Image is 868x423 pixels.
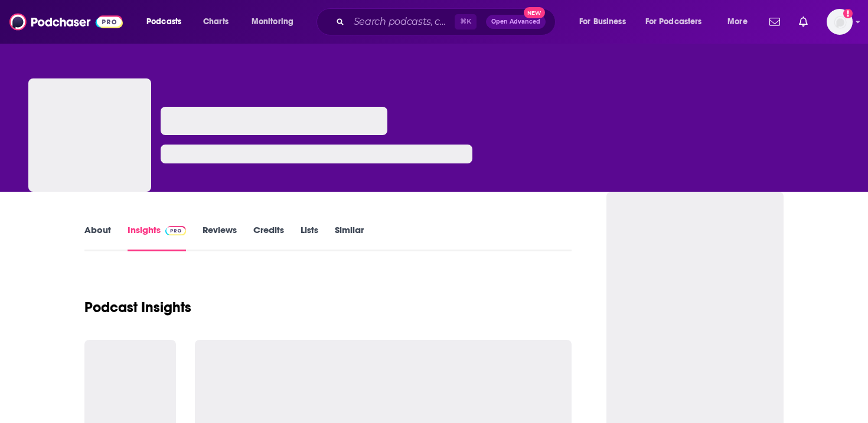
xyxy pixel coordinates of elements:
a: Show notifications dropdown [794,12,812,32]
svg: Add a profile image [843,9,853,18]
input: Search podcasts, credits, & more... [349,12,455,31]
div: Search podcasts, credits, & more... [328,8,567,35]
button: open menu [638,12,719,31]
img: Podchaser - Follow, Share and Rate Podcasts [9,11,123,33]
span: Podcasts [146,14,181,30]
span: New [524,7,545,18]
a: Show notifications dropdown [765,12,785,32]
button: open menu [571,12,641,31]
button: open menu [138,12,197,31]
a: InsightsPodchaser Pro [128,224,186,251]
img: User Profile [827,9,853,35]
img: Podchaser Pro [165,226,186,235]
button: Open AdvancedNew [486,15,546,29]
button: open menu [243,12,309,31]
a: Reviews [203,224,237,251]
a: Credits [253,224,284,251]
a: About [84,224,111,251]
button: open menu [719,12,762,31]
span: Open Advanced [491,19,540,25]
span: For Podcasters [645,14,702,30]
a: Lists [301,224,318,251]
span: Monitoring [252,14,293,30]
a: Charts [195,12,236,31]
button: Show profile menu [827,9,853,35]
a: Similar [335,224,364,251]
span: For Business [579,14,626,30]
h1: Podcast Insights [84,299,191,316]
span: Logged in as autumncomm [827,9,853,35]
span: Charts [203,14,229,30]
span: ⌘ K [455,14,477,29]
span: More [727,14,748,30]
